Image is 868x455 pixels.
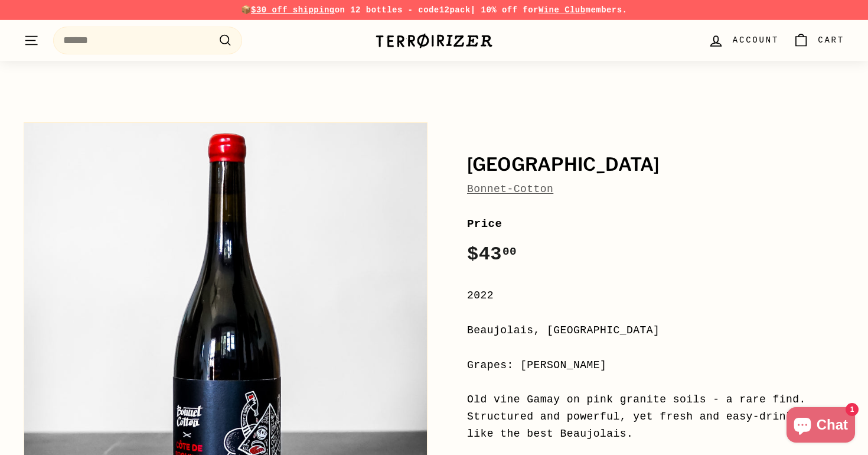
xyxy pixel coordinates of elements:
[467,243,517,265] span: $43
[467,183,553,195] a: Bonnet-Cotton
[467,287,844,304] div: 2022
[786,23,851,58] a: Cart
[818,34,844,47] span: Cart
[701,23,786,58] a: Account
[467,155,844,175] h1: [GEOGRAPHIC_DATA]
[467,357,844,374] div: Grapes: [PERSON_NAME]
[439,5,471,15] strong: 12pack
[502,245,517,258] sup: 00
[467,391,844,442] div: Old vine Gamay on pink granite soils - a rare find. Structured and powerful, yet fresh and easy-d...
[539,5,586,15] a: Wine Club
[783,407,859,446] inbox-online-store-chat: Shopify online store chat
[733,34,779,47] span: Account
[467,322,844,339] div: Beaujolais, [GEOGRAPHIC_DATA]
[251,5,335,15] span: $30 off shipping
[24,4,844,17] p: 📦 on 12 bottles - code | 10% off for members.
[467,215,844,233] label: Price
